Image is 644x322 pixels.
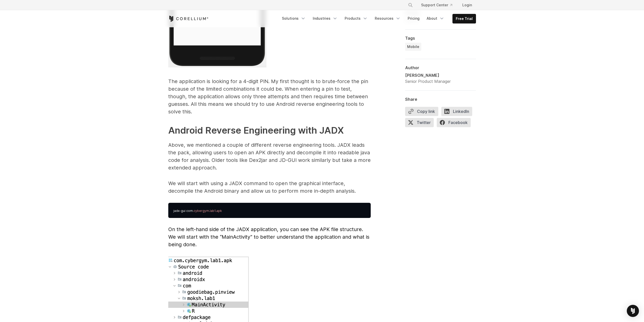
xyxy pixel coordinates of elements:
[402,1,476,10] div: Navigation Menu
[406,1,415,10] button: Search
[405,14,423,23] a: Pricing
[437,118,471,127] span: Facebook
[441,107,472,116] span: LinkedIn
[279,14,309,23] a: Solutions
[168,141,371,171] p: Above, we mentioned a couple of different reverse engineering tools. JADX leads the pack, allowin...
[168,78,371,115] p: The application is looking for a 4-digit PIN. My first thought is to brute-force the pin because ...
[173,209,193,213] span: jadx-gui com
[453,14,476,23] a: Free Trial
[407,44,419,49] span: Mobile
[193,209,222,213] span: .cybergym.lab1.apk
[168,16,209,22] a: Corellium Home
[342,14,371,23] a: Products
[405,43,421,51] a: Mobile
[405,78,451,84] div: Senior Product Manager
[168,125,344,136] strong: Android Reverse Engineering with JADX
[417,1,456,10] a: Support Center
[405,118,437,129] a: Twitter
[405,118,434,127] span: Twitter
[372,14,404,23] a: Resources
[168,226,369,247] span: On the left-hand side of the JADX application, you can see the APK file structure. We will start ...
[405,36,476,41] div: Tags
[405,107,438,116] button: Copy link
[405,65,476,70] div: Author
[405,72,451,78] div: [PERSON_NAME]
[279,14,476,23] div: Navigation Menu
[627,305,639,317] div: Open Intercom Messenger
[424,14,447,23] a: About
[168,180,371,195] p: We will start with using a JADX command to open the graphical interface, decompile the Android bi...
[458,1,476,10] a: Login
[437,118,474,129] a: Facebook
[405,97,476,102] div: Share
[441,107,475,118] a: LinkedIn
[310,14,341,23] a: Industries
